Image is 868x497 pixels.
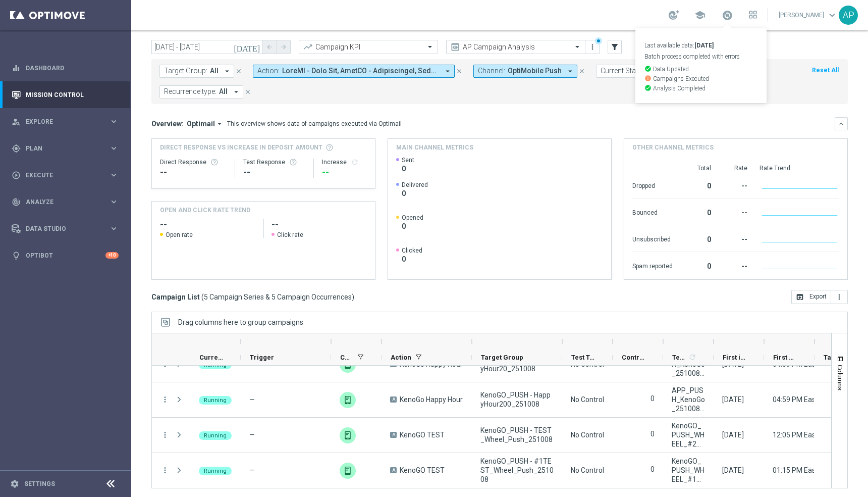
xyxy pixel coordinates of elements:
div: +10 [105,252,119,259]
button: arrow_back [262,40,277,54]
input: Select date range [151,40,262,54]
label: 0 [650,429,655,438]
button: equalizer Dashboard [11,64,119,72]
colored-tag: Running [199,430,232,440]
i: arrow_drop_down [232,87,241,96]
span: Explore [26,119,109,125]
div: Total [685,164,711,172]
button: Target Group: All arrow_drop_down [159,65,234,78]
i: check_circle [644,84,652,91]
multiple-options-button: Export to CSV [791,292,848,301]
i: play_circle_outline [12,171,21,180]
span: OptiMobile Push [508,67,562,75]
button: arrow_forward [277,40,291,54]
div: lightbulb Optibot +10 [11,252,119,260]
colored-tag: Running [199,395,232,405]
h3: Overview: [151,119,184,128]
span: Running [204,432,227,439]
div: Explore [12,117,109,126]
i: settings [10,479,19,488]
button: more_vert [160,430,170,439]
button: Current Status: All arrow_drop_down [596,65,674,78]
button: filter_alt [608,40,622,54]
span: A [390,396,397,403]
div: person_search Explore keyboard_arrow_right [11,118,119,126]
div: track_changes Analyze keyboard_arrow_right [11,198,119,206]
p: Data Updated [644,65,755,72]
p: Analysis Completed [644,84,755,91]
i: track_changes [12,197,21,207]
button: more_vert [160,466,170,475]
div: Data Studio [12,224,109,233]
div: OptiMobile Push [340,427,356,443]
div: Unsubscribed [632,230,673,246]
span: Current Status [199,354,224,361]
span: 0 [402,189,428,198]
span: school [694,10,706,21]
div: Analyze [12,197,109,207]
div: OptiMobile Push [340,392,356,408]
p: Campaigns Executed [644,75,755,82]
span: Recurrence type: [164,87,216,96]
div: 08 Oct 2025, Wednesday [722,395,744,404]
i: arrow_drop_down [215,119,224,128]
i: arrow_drop_down [443,67,452,76]
i: preview [450,42,460,52]
colored-tag: Running [199,466,232,475]
span: Target Group [481,354,523,361]
span: Target Group: [164,67,207,75]
button: gps_fixed Plan keyboard_arrow_right [11,144,119,153]
div: Increase [322,158,367,166]
span: Action [391,354,411,361]
span: Open rate [166,231,193,239]
div: Plan [12,144,109,153]
span: Analyze [26,199,109,205]
i: error [644,75,652,82]
i: person_search [12,117,21,126]
div: -- [243,166,305,178]
span: A [390,467,397,473]
a: Optibot [26,242,105,269]
i: arrow_drop_down [566,67,575,76]
div: Mission Control [11,91,119,99]
div: Rate Trend [759,164,839,172]
span: Drag columns here to group campaigns [178,318,303,326]
span: Data Studio [26,226,109,232]
button: play_circle_outline Execute keyboard_arrow_right [11,171,119,179]
button: close [243,86,252,97]
span: Channel: [478,67,505,75]
i: more_vert [588,43,596,51]
div: Optibot [12,242,119,269]
i: close [235,68,242,75]
i: open_in_browser [796,293,804,301]
span: All [210,67,219,75]
div: -- [723,230,747,246]
i: equalizer [12,64,21,73]
span: Plan [26,145,109,152]
span: KenoGO_PUSH - #1TEST_Wheel_Push_251008 [480,457,554,484]
div: -- [322,166,367,178]
span: Calculate column [687,352,696,363]
a: Settings [24,481,55,487]
button: Recurrence type: All arrow_drop_down [159,85,243,98]
button: Action: LoreMI - Dolo Sit, AmetCO - Adipiscingel, SeddOE - Tempori Utlaboreetdo, MagnAA - Enimadm... [253,65,455,78]
span: Control Customers [622,354,646,361]
span: APP_PUSH_KenoGo_251008_HappyHour200 [672,386,705,413]
div: -- [160,166,227,178]
label: 0 [650,394,655,403]
span: Running [204,468,227,474]
span: Channel [340,354,353,361]
div: No Control [571,395,604,404]
span: LoreMI - Dolo Sit, AmetCO - Adipiscingel, SeddOE - Tempori Utlaboreetdo, MagnAA - Enimadmi, VeniA... [282,67,439,75]
span: KenoGO_PUSH_WHEEL_#2TEST_251008 [672,421,705,449]
h4: OPEN AND CLICK RATE TREND [160,206,250,215]
button: refresh [351,158,359,166]
i: keyboard_arrow_right [109,224,119,233]
img: OptiMobile Push [340,463,356,479]
div: No Control [571,430,604,439]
